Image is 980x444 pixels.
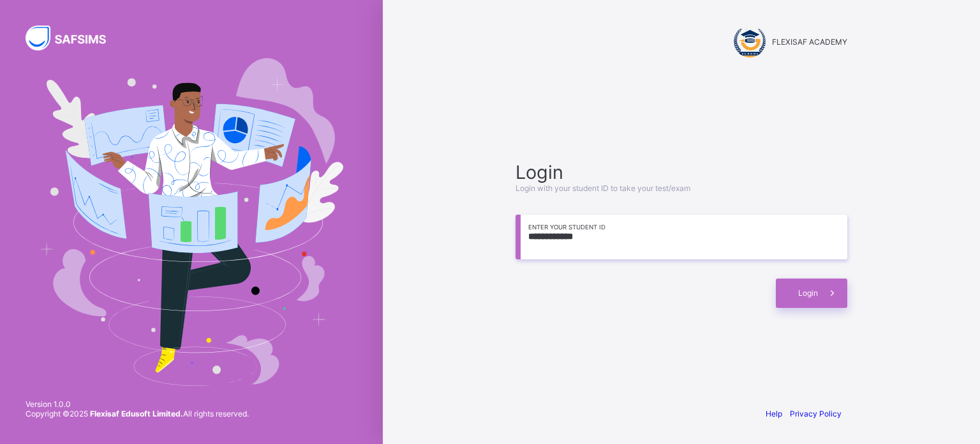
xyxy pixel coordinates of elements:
span: Copyright © 2025 All rights reserved. [26,409,249,418]
span: Login with your student ID to take your test/exam [516,183,690,193]
img: SAFSIMS Logo [26,26,121,50]
span: FLEXISAF ACADEMY [772,37,847,47]
span: Login [516,161,847,183]
a: Help [766,409,782,418]
a: Privacy Policy [790,409,842,418]
img: Hero Image [40,58,343,385]
span: Version 1.0.0 [26,399,249,409]
strong: Flexisaf Edusoft Limited. [90,409,183,418]
span: Login [798,288,818,298]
